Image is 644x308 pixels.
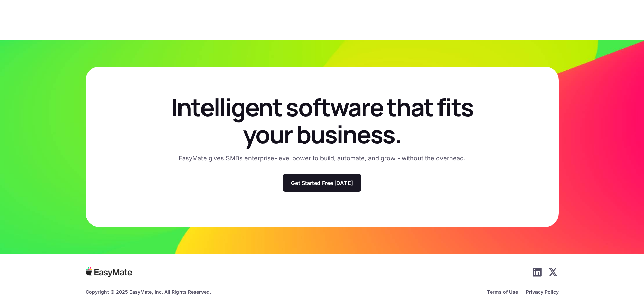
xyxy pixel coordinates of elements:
a: Get Started Free [DATE] [283,174,361,192]
p: Terms of Use [487,289,518,295]
p: Copyright © 2025 EasyMate, Inc. All Rights Reserved. [86,289,211,295]
p: Privacy Policy [526,289,559,295]
p: EasyMate gives SMBs enterprise-level power to build, automate, and grow - without the overhead. [178,153,466,163]
p: Get Started Free [DATE] [291,180,353,186]
p: Intelligent software that fits your business. [171,94,474,148]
